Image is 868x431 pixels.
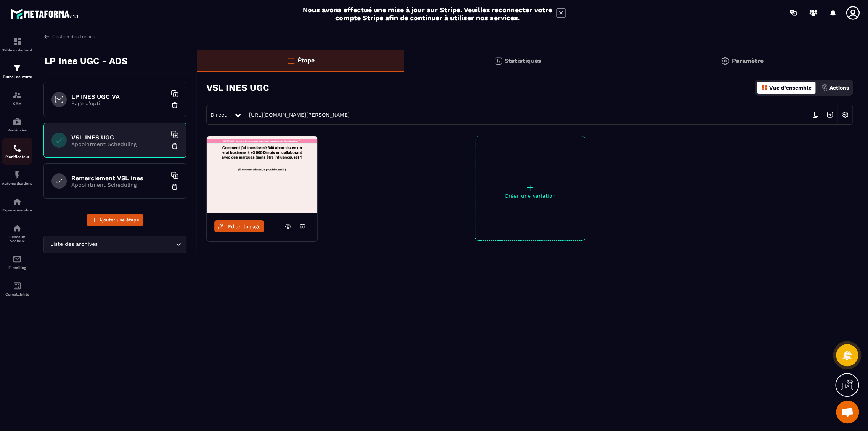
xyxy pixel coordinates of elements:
p: + [475,182,585,193]
img: accountant [13,281,22,290]
img: email [13,255,22,264]
p: Réseaux Sociaux [2,235,32,243]
img: automations [13,117,22,126]
img: actions.d6e523a2.png [821,84,828,91]
p: LP Ines UGC - ADS [44,53,127,69]
p: Statistiques [505,57,542,64]
p: Actions [829,85,849,91]
img: trash [171,183,178,191]
span: Direct [211,112,227,118]
h6: VSL INES UGC [71,134,167,141]
img: scheduler [13,144,22,153]
input: Search for option [99,240,174,248]
a: Éditer la page [214,220,264,232]
img: setting-w.858f3a88.svg [838,107,852,122]
img: logo [11,7,79,21]
img: social-network [13,224,22,233]
div: Search for option [43,236,186,253]
a: automationsautomationsWebinaire [2,111,32,138]
a: Gestion des tunnels [43,33,96,40]
a: [URL][DOMAIN_NAME][PERSON_NAME] [245,112,350,118]
a: formationformationTunnel de vente [2,58,32,85]
p: Comptabilité [2,292,32,296]
img: stats.20deebd0.svg [493,56,503,66]
a: social-networksocial-networkRéseaux Sociaux [2,218,32,249]
p: Planificateur [2,155,32,159]
a: accountantaccountantComptabilité [2,276,32,302]
img: trash [171,142,178,150]
p: Vue d'ensemble [769,85,812,91]
p: Créer une variation [475,193,585,199]
img: formation [13,37,22,46]
a: formationformationTableau de bord [2,31,32,58]
img: arrow [43,33,50,40]
p: Webinaire [2,128,32,132]
img: automations [13,197,22,206]
a: Mở cuộc trò chuyện [836,401,859,423]
img: setting-gr.5f69749f.svg [720,56,730,66]
h2: Nous avons effectué une mise à jour sur Stripe. Veuillez reconnecter votre compte Stripe afin de ... [302,6,553,22]
img: arrow-next.bcc2205e.svg [823,107,837,122]
img: bars-o.4a397970.svg [286,56,296,65]
p: CRM [2,101,32,106]
p: Paramètre [731,57,763,64]
a: emailemailE-mailing [2,249,32,276]
span: Ajouter une étape [99,216,139,224]
p: Étape [297,57,315,64]
p: Tunnel de vente [2,75,32,79]
h3: VSL INES UGC [206,82,269,93]
img: trash [171,101,178,109]
p: Appointment Scheduling [71,182,167,188]
span: Liste des archives [48,240,99,248]
img: formation [13,64,22,73]
h6: Remerciement VSL ines [71,175,167,182]
a: schedulerschedulerPlanificateur [2,138,32,165]
p: Espace membre [2,208,32,212]
span: Éditer la page [228,224,261,229]
img: dashboard-orange.40269519.svg [761,84,768,91]
button: Ajouter une étape [87,214,143,226]
p: Automatisations [2,181,32,186]
p: Page d'optin [71,100,167,106]
img: image [207,136,317,213]
h6: LP INES UGC VA [71,93,167,100]
p: Tableau de bord [2,48,32,52]
p: Appointment Scheduling [71,141,167,147]
p: E-mailing [2,266,32,270]
img: automations [13,170,22,179]
img: formation [13,90,22,99]
a: automationsautomationsEspace membre [2,191,32,218]
a: formationformationCRM [2,85,32,111]
a: automationsautomationsAutomatisations [2,165,32,191]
